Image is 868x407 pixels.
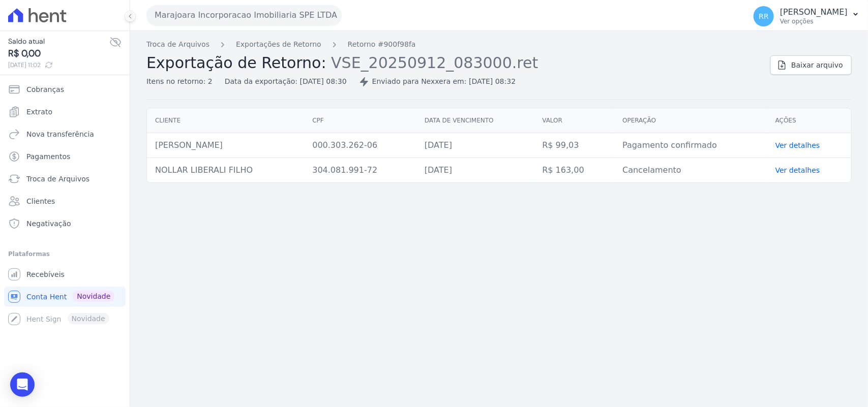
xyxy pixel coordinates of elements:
td: 000.303.262-06 [304,133,416,158]
a: Conta Hent Novidade [4,287,126,307]
span: Novidade [73,291,114,302]
span: R$ 0,00 [8,47,109,60]
a: Exportações de Retorno [236,39,321,50]
a: Extrato [4,102,126,122]
span: Troca de Arquivos [26,174,89,184]
span: Saldo atual [8,36,109,47]
a: Troca de Arquivos [146,39,209,50]
td: 304.081.991-72 [304,158,416,183]
span: RR [759,13,768,20]
span: [DATE] 11:02 [8,60,109,70]
a: Pagamentos [4,146,126,167]
th: Data de vencimento [416,108,534,133]
a: Troca de Arquivos [4,169,126,189]
div: Plataformas [8,248,122,260]
button: RR [PERSON_NAME] Ver opções [745,2,868,30]
p: Ver opções [780,17,848,25]
td: [DATE] [416,158,534,183]
a: Baixar arquivo [770,55,852,75]
a: Cobranças [4,79,126,100]
a: Ver detalhes [775,141,820,149]
span: Pagamentos [26,151,70,162]
a: Negativação [4,213,126,234]
th: Valor [534,108,615,133]
td: R$ 99,03 [534,133,615,158]
td: Cancelamento [614,158,767,183]
a: Recebíveis [4,264,126,285]
span: VSE_20250912_083000.ret [331,53,538,72]
td: R$ 163,00 [534,158,615,183]
td: Pagamento confirmado [614,133,767,158]
div: Itens no retorno: 2 [146,76,213,87]
td: [DATE] [416,133,534,158]
td: [PERSON_NAME] [147,133,304,158]
nav: Breadcrumb [146,39,762,50]
span: Extrato [26,107,52,117]
a: Retorno #900f98fa [348,39,416,50]
button: Marajoara Incorporacao Imobiliaria SPE LTDA [146,5,342,25]
span: Nova transferência [26,129,94,139]
th: Cliente [147,108,304,133]
a: Ver detalhes [775,166,820,174]
span: Clientes [26,196,55,206]
span: Baixar arquivo [791,60,843,70]
td: NOLLAR LIBERALI FILHO [147,158,304,183]
span: Conta Hent [26,292,67,302]
a: Clientes [4,191,126,211]
div: Open Intercom Messenger [10,372,35,397]
div: Enviado para Nexxera em: [DATE] 08:32 [359,76,516,87]
span: Recebíveis [26,269,65,279]
nav: Sidebar [8,79,122,329]
div: Data da exportação: [DATE] 08:30 [225,76,347,87]
a: Nova transferência [4,124,126,144]
p: [PERSON_NAME] [780,7,848,17]
th: Ações [767,108,851,133]
span: Cobranças [26,84,64,95]
th: Operação [614,108,767,133]
span: Exportação de Retorno: [146,54,326,72]
span: Negativação [26,218,71,229]
th: CPF [304,108,416,133]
